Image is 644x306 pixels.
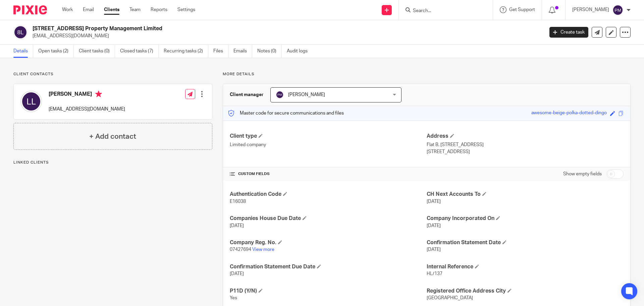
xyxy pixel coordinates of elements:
span: [DATE] [427,247,441,252]
h4: Internal Reference [427,263,624,270]
h4: P11D (Y/N) [230,288,427,295]
i: Primary [95,91,102,97]
span: [DATE] [230,223,244,228]
h4: Authentication Code [230,191,427,198]
a: View more [252,247,274,252]
input: Search [412,8,473,14]
span: [DATE] [230,271,244,276]
img: svg%3E [13,25,28,39]
p: [STREET_ADDRESS] [427,148,624,155]
a: Recurring tasks (2) [164,45,208,58]
a: Files [213,45,228,58]
p: [EMAIL_ADDRESS][DOMAIN_NAME] [33,33,539,39]
div: awesome-beige-polka-dotted-dingo [531,110,607,117]
p: Limited company [230,141,427,148]
h3: Client manager [230,91,264,98]
span: [GEOGRAPHIC_DATA] [427,296,473,300]
span: [PERSON_NAME] [288,92,325,97]
a: Team [129,6,141,13]
h4: Client type [230,133,427,140]
img: Pixie [13,5,47,14]
a: Clients [104,6,119,13]
a: Reports [151,6,167,13]
a: Details [13,45,33,58]
p: Master code for secure communications and files [228,110,344,117]
span: HL/137 [427,271,442,276]
img: svg%3E [20,91,42,112]
a: Create task [549,27,588,38]
h4: + Add contact [89,131,136,142]
h4: CH Next Accounts To [427,191,624,198]
span: Get Support [509,7,535,12]
a: Email [83,6,94,13]
a: Client tasks (0) [79,45,115,58]
p: [PERSON_NAME] [572,6,609,13]
a: Notes (0) [257,45,282,58]
h4: Company Reg. No. [230,239,427,246]
h4: Address [427,133,624,140]
img: svg%3E [612,5,623,15]
h4: Confirmation Statement Due Date [230,263,427,270]
span: Yes [230,296,237,300]
span: E16038 [230,199,246,204]
h4: Company Incorporated On [427,215,624,222]
h4: Companies House Due Date [230,215,427,222]
a: Emails [233,45,252,58]
a: Work [62,6,73,13]
h4: [PERSON_NAME] [49,91,125,99]
span: [DATE] [427,199,441,204]
a: Audit logs [287,45,313,58]
h4: Confirmation Statement Date [427,239,624,246]
p: Client contacts [13,72,212,77]
h2: [STREET_ADDRESS] Property Management Limited [33,25,438,32]
p: [EMAIL_ADDRESS][DOMAIN_NAME] [49,106,125,113]
a: Settings [177,6,195,13]
h4: CUSTOM FIELDS [230,171,427,177]
a: Open tasks (2) [38,45,74,58]
span: [DATE] [427,223,441,228]
p: Linked clients [13,160,212,165]
img: svg%3E [276,91,284,99]
p: More details [223,72,631,77]
p: Flat B, [STREET_ADDRESS] [427,141,624,148]
a: Closed tasks (7) [120,45,159,58]
h4: Registered Office Address City [427,288,624,295]
span: 07427694 [230,247,251,252]
label: Show empty fields [563,171,602,177]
